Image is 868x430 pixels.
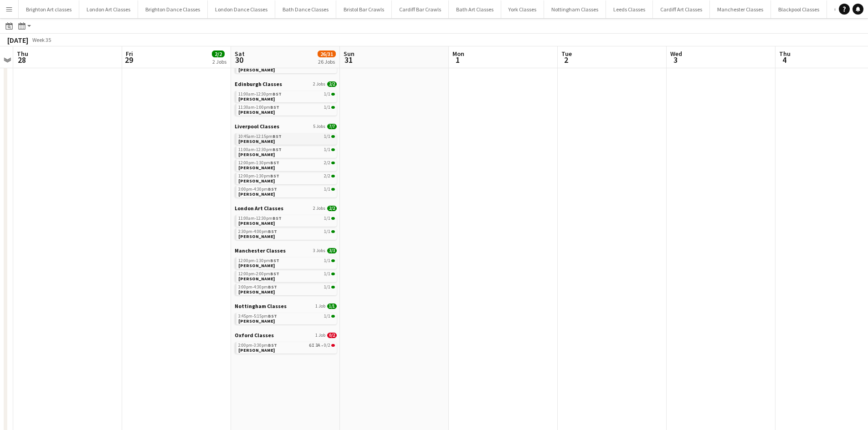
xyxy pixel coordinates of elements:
[313,206,325,211] span: 2 Jobs
[235,303,337,332] div: Nottingham Classes1 Job1/13:45pm-5:15pmBST1/1[PERSON_NAME]
[238,134,282,139] span: 10:45am-12:15pm
[238,313,335,324] a: 3:45pm-5:15pmBST1/1[PERSON_NAME]
[19,0,79,18] button: Brighton Art classes
[238,220,275,226] span: Chloe Whiles
[313,81,325,87] span: 2 Jobs
[324,174,330,178] span: 2/2
[272,215,282,221] span: BST
[309,343,314,348] span: 6I
[544,0,606,18] button: Nottingham Classes
[15,55,28,65] span: 28
[235,81,282,87] span: Edinburgh Classes
[235,303,287,309] span: Nottingham Classes
[126,50,133,58] span: Fri
[451,55,464,65] span: 1
[560,55,572,65] span: 2
[452,50,464,58] span: Mon
[238,174,279,178] span: 12:00pm-1:30pm
[238,284,335,294] a: 3:00pm-4:30pmBST1/1[PERSON_NAME]
[331,175,335,177] span: 2/2
[270,104,279,110] span: BST
[669,55,682,65] span: 3
[238,105,279,110] span: 11:30am-1:00pm
[212,51,225,57] span: 2/2
[7,35,28,45] div: [DATE]
[238,343,335,348] div: •
[315,333,325,338] span: 1 Job
[324,187,330,192] span: 1/1
[238,289,275,295] span: Gabrielle Hawcroft
[238,91,335,101] a: 11:00am-12:30pmBST1/1[PERSON_NAME]
[324,343,330,348] span: 0/2
[238,96,275,102] span: Dawn Harper
[324,134,330,139] span: 1/1
[270,258,279,263] span: BST
[331,344,335,347] span: 0/2
[235,50,245,58] span: Sat
[238,276,275,282] span: Rachel Dakin
[238,347,275,353] span: George Smith
[327,304,337,309] span: 1/1
[235,303,337,309] a: Nottingham Classes1 Job1/1
[238,147,335,157] a: 11:00am-12:30pmBST1/1[PERSON_NAME]
[501,0,544,18] button: York Classes
[235,205,337,212] a: London Art Classes2 Jobs2/2
[208,0,275,18] button: London Dance Classes
[238,216,282,221] span: 11:00am-12:30pm
[235,247,286,254] span: Manchester Classes
[324,92,330,96] span: 1/1
[238,133,335,144] a: 10:45am-12:15pmBST1/1[PERSON_NAME]
[238,258,279,263] span: 12:00pm-1:30pm
[30,36,53,43] span: Week 35
[331,93,335,96] span: 1/1
[238,271,335,281] a: 12:00pm-2:00pmBST1/1[PERSON_NAME]
[272,133,282,139] span: BST
[238,152,275,157] span: Andrea Hammond
[238,160,335,170] a: 12:00pm-1:30pmBST2/2[PERSON_NAME]
[331,230,335,233] span: 1/1
[327,333,337,338] span: 0/2
[331,106,335,109] span: 1/1
[324,147,330,152] span: 1/1
[238,173,335,183] a: 12:00pm-1:30pmBST2/2[PERSON_NAME]
[233,55,245,65] span: 30
[315,343,320,348] span: 3A
[138,0,208,18] button: Brighton Dance Classes
[318,58,335,65] div: 26 Jobs
[268,342,277,348] span: BST
[313,248,325,253] span: 3 Jobs
[324,161,330,165] span: 2/2
[238,161,279,165] span: 12:00pm-1:30pm
[771,0,827,18] button: Blackpool Classes
[238,342,335,353] a: 2:00pm-3:30pmBST6I3A•0/2[PERSON_NAME]
[275,0,336,18] button: Bath Dance Classes
[238,314,277,319] span: 3:45pm-5:15pm
[327,124,337,129] span: 7/7
[318,51,336,57] span: 26/31
[235,123,279,130] span: Liverpool Classes
[238,187,277,192] span: 3:00pm-4:30pm
[238,109,275,115] span: Ellen Grimshaw
[336,0,392,18] button: Bristol Bar Crawls
[238,165,275,171] span: Chloe-Leigh Thomas
[272,147,282,152] span: BST
[124,55,133,65] span: 29
[331,217,335,220] span: 1/1
[653,0,710,18] button: Cardiff Art Classes
[268,228,277,234] span: BST
[313,124,325,129] span: 5 Jobs
[327,206,337,211] span: 2/2
[324,229,330,234] span: 1/1
[324,285,330,289] span: 1/1
[238,285,277,289] span: 3:00pm-4:30pm
[238,191,275,197] span: Shelley Hooper
[235,332,274,339] span: Oxford Classes
[324,314,330,319] span: 1/1
[710,0,771,18] button: Manchester Classes
[238,318,275,324] span: Emma Mullins
[235,123,337,205] div: Liverpool Classes5 Jobs7/710:45am-12:15pmBST1/1[PERSON_NAME]11:00am-12:30pmBST1/1[PERSON_NAME]12:...
[331,135,335,138] span: 1/1
[331,259,335,262] span: 1/1
[331,315,335,318] span: 1/1
[238,228,335,239] a: 2:30pm-4:00pmBST1/1[PERSON_NAME]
